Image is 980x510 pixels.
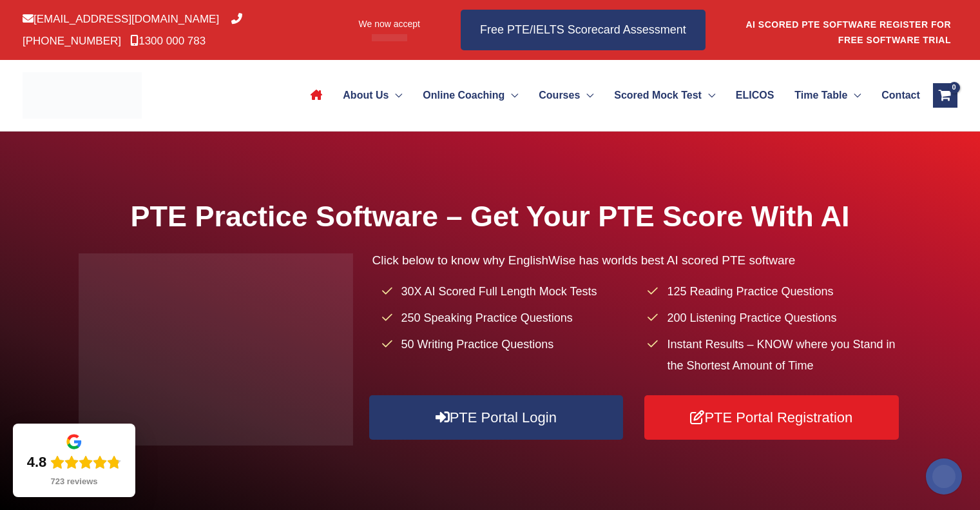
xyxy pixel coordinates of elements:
span: Menu Toggle [389,73,402,118]
span: Contact [881,73,920,118]
a: Free PTE/IELTS Scorecard Assessment [461,10,706,50]
a: ELICOS [725,73,784,118]
a: 1300 000 783 [130,35,206,47]
span: ELICOS [736,73,774,118]
span: Menu Toggle [702,73,715,118]
img: pte-institute-main [79,253,353,446]
div: 723 reviews [50,476,97,487]
li: 250 Speaking Practice Questions [382,308,636,329]
a: Contact [871,73,919,118]
a: About UsMenu Toggle [332,73,412,118]
a: PTE Portal Login [369,395,623,440]
img: Afterpay-Logo [372,34,407,41]
p: Click below to know why EnglishWise has worlds best AI scored PTE software [372,250,902,271]
li: 125 Reading Practice Questions [648,281,901,302]
a: AI SCORED PTE SOFTWARE REGISTER FOR FREE SOFTWARE TRIAL [745,19,951,45]
h1: PTE Practice Software – Get Your PTE Score With AI [79,196,902,237]
a: View Shopping Cart, empty [933,83,957,108]
span: Scored Mock Test [614,73,702,118]
span: About Us [343,73,389,118]
span: Menu Toggle [504,73,518,118]
a: [EMAIL_ADDRESS][DOMAIN_NAME] [23,13,219,25]
span: Online Coaching [423,73,504,118]
span: Menu Toggle [580,73,593,118]
a: Online CoachingMenu Toggle [412,73,528,118]
div: 4.8 [27,453,47,471]
a: Time TableMenu Toggle [784,73,871,118]
span: Courses [539,73,580,118]
li: 30X AI Scored Full Length Mock Tests [382,281,636,302]
span: Menu Toggle [847,73,861,118]
li: Instant Results – KNOW where you Stand in the Shortest Amount of Time [648,334,901,377]
img: svg+xml;base64,PHN2ZyB4bWxucz0iaHR0cDovL3d3dy53My5vcmcvMjAwMC9zdmciIHdpZHRoPSIyMDAiIGhlaWdodD0iMj... [926,458,962,495]
div: Rating: 4.8 out of 5 [27,453,122,471]
a: [PHONE_NUMBER] [23,13,242,46]
span: We now accept [359,17,420,30]
a: CoursesMenu Toggle [528,73,604,118]
li: 50 Writing Practice Questions [382,334,636,355]
a: Scored Mock TestMenu Toggle [604,73,725,118]
aside: Header Widget 1 [745,9,957,51]
nav: Site Navigation: Main Menu [300,73,919,118]
li: 200 Listening Practice Questions [648,308,901,329]
a: PTE Portal Registration [644,395,898,440]
img: cropped-ew-logo [23,72,142,119]
span: Time Table [794,73,847,118]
